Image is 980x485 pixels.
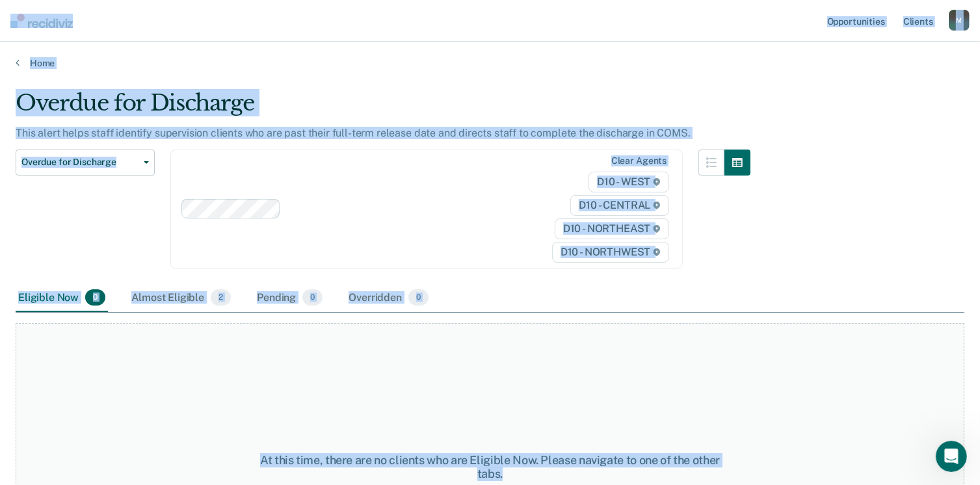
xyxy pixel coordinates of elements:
[16,57,964,69] a: Home
[570,195,669,216] span: D10 - CENTRAL
[302,289,323,306] span: 0
[555,218,669,239] span: D10 - NORTHEAST
[936,441,967,472] iframe: Intercom live chat
[552,242,669,263] span: D10 - NORTHWEST
[346,284,431,313] div: Overridden0
[129,284,233,313] div: Almost Eligible2
[16,127,691,139] p: This alert helps staff identify supervision clients who are past their full-term release date and...
[85,289,105,306] span: 0
[611,155,667,166] div: Clear agents
[21,157,139,168] span: Overdue for Discharge
[10,14,73,28] img: Recidiviz
[254,284,325,313] div: Pending0
[16,90,750,127] div: Overdue for Discharge
[211,289,231,306] span: 2
[589,172,669,192] span: D10 - WEST
[253,453,727,481] div: At this time, there are no clients who are Eligible Now. Please navigate to one of the other tabs.
[408,289,429,306] span: 0
[16,150,155,176] button: Overdue for Discharge
[949,10,970,31] button: M
[16,284,108,313] div: Eligible Now0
